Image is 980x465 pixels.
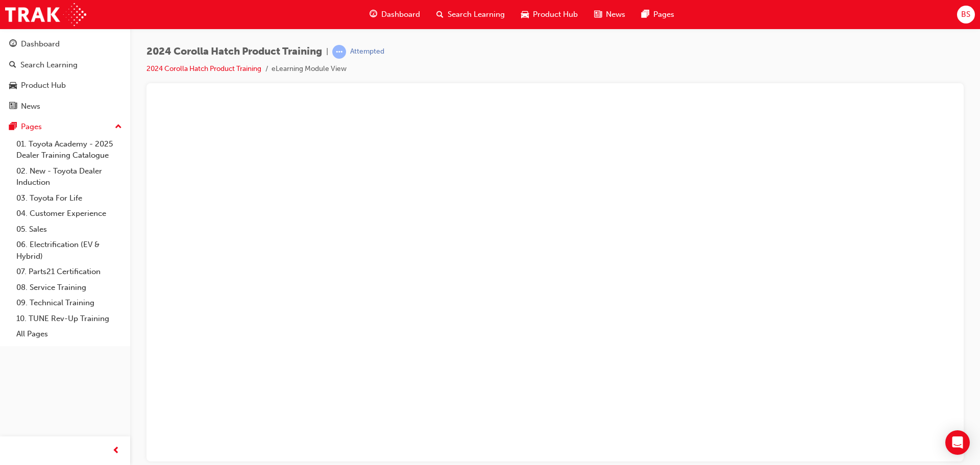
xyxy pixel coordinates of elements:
span: guage-icon [370,8,377,21]
span: learningRecordVerb_ATTEMPT-icon [332,45,346,59]
a: News [4,97,126,116]
a: 07. Parts21 Certification [12,264,126,280]
span: car-icon [521,8,529,21]
button: BS [957,6,975,23]
a: news-iconNews [586,4,633,25]
span: Search Learning [448,9,505,20]
a: guage-iconDashboard [361,4,428,25]
a: 09. Technical Training [12,295,126,311]
span: pages-icon [642,8,649,21]
a: 01. Toyota Academy - 2025 Dealer Training Catalogue [12,136,126,163]
a: search-iconSearch Learning [428,4,513,25]
a: 05. Sales [12,222,126,237]
span: news-icon [9,102,17,111]
a: 06. Electrification (EV & Hybrid) [12,237,126,264]
span: pages-icon [9,123,17,132]
div: Open Intercom Messenger [945,430,970,455]
span: 2024 Corolla Hatch Product Training [146,46,322,58]
a: Search Learning [4,56,126,75]
a: 03. Toyota For Life [12,190,126,206]
a: 2024 Corolla Hatch Product Training [146,64,261,73]
div: News [21,101,40,112]
a: car-iconProduct Hub [513,4,586,25]
div: Pages [21,121,42,133]
span: news-icon [594,8,602,21]
span: BS [961,9,970,20]
span: Product Hub [533,9,578,20]
span: News [606,9,625,20]
a: 02. New - Toyota Dealer Induction [12,163,126,190]
li: eLearning Module View [272,63,347,75]
img: Trak [5,3,86,26]
span: prev-icon [112,445,120,457]
button: DashboardSearch LearningProduct HubNews [4,33,126,117]
div: Search Learning [20,59,78,71]
a: Product Hub [4,76,126,95]
div: Attempted [350,47,384,57]
span: search-icon [436,8,444,21]
a: Dashboard [4,35,126,54]
span: Pages [653,9,674,20]
span: Dashboard [381,9,420,20]
span: guage-icon [9,40,17,49]
button: Pages [4,117,126,136]
div: Dashboard [21,38,60,50]
a: 08. Service Training [12,280,126,296]
a: 04. Customer Experience [12,206,126,222]
span: up-icon [115,120,122,134]
a: pages-iconPages [633,4,682,25]
span: | [326,46,328,58]
div: Product Hub [21,80,66,91]
span: search-icon [9,61,16,70]
a: 10. TUNE Rev-Up Training [12,311,126,327]
a: All Pages [12,326,126,342]
span: car-icon [9,81,17,90]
